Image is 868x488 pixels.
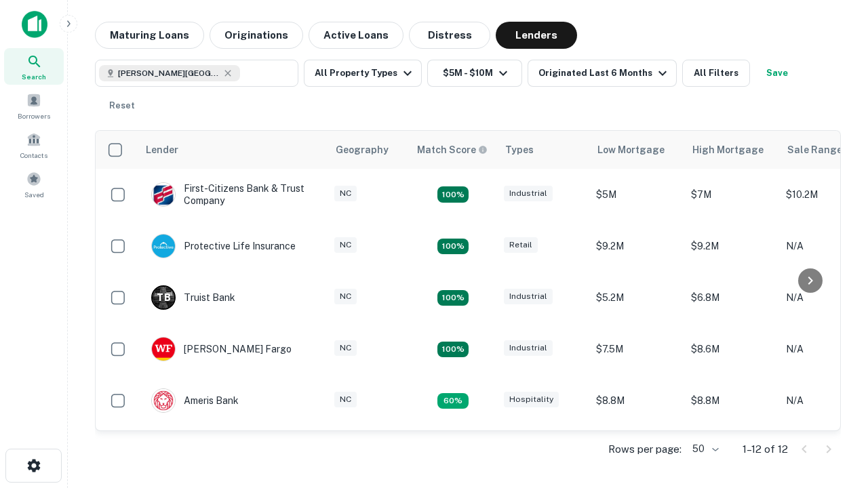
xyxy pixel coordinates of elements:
[20,150,47,161] span: Contacts
[589,169,684,220] td: $5M
[152,235,175,258] img: picture
[152,183,175,206] img: picture
[334,186,357,201] div: NC
[138,131,328,169] th: Lender
[684,169,779,220] td: $7M
[504,237,538,253] div: Retail
[608,441,682,457] p: Rows per page:
[684,375,779,426] td: $8.8M
[334,237,357,253] div: NC
[151,337,292,361] div: [PERSON_NAME] Fargo
[334,392,357,407] div: NC
[497,131,589,169] th: Types
[151,285,235,310] div: Truist Bank
[334,340,357,356] div: NC
[684,131,779,169] th: High Mortgage
[22,71,46,82] span: Search
[504,186,553,201] div: Industrial
[18,110,50,121] span: Borrowers
[334,289,357,304] div: NC
[427,60,522,87] button: $5M - $10M
[309,22,403,49] button: Active Loans
[589,272,684,323] td: $5.2M
[528,60,677,87] button: Originated Last 6 Months
[684,426,779,478] td: $9.2M
[504,340,553,356] div: Industrial
[4,48,64,85] a: Search
[4,166,64,203] a: Saved
[152,338,175,361] img: picture
[589,131,684,169] th: Low Mortgage
[504,289,553,304] div: Industrial
[589,426,684,478] td: $9.2M
[505,142,534,158] div: Types
[336,142,389,158] div: Geography
[687,439,721,459] div: 50
[437,393,469,409] div: Matching Properties: 1, hasApolloMatch: undefined
[787,142,842,158] div: Sale Range
[437,239,469,255] div: Matching Properties: 2, hasApolloMatch: undefined
[692,142,764,158] div: High Mortgage
[684,220,779,272] td: $9.2M
[437,290,469,306] div: Matching Properties: 3, hasApolloMatch: undefined
[743,441,788,457] p: 1–12 of 12
[589,375,684,426] td: $8.8M
[304,60,422,87] button: All Property Types
[146,142,178,158] div: Lender
[437,342,469,358] div: Matching Properties: 2, hasApolloMatch: undefined
[684,323,779,375] td: $8.6M
[151,182,314,207] div: First-citizens Bank & Trust Company
[437,186,469,203] div: Matching Properties: 2, hasApolloMatch: undefined
[504,392,559,407] div: Hospitality
[24,189,44,200] span: Saved
[95,22,204,49] button: Maturing Loans
[210,22,303,49] button: Originations
[100,92,144,119] button: Reset
[118,67,220,79] span: [PERSON_NAME][GEOGRAPHIC_DATA], [GEOGRAPHIC_DATA]
[409,22,490,49] button: Distress
[409,131,497,169] th: Capitalize uses an advanced AI algorithm to match your search with the best lender. The match sco...
[684,272,779,323] td: $6.8M
[800,336,868,401] iframe: Chat Widget
[151,388,239,413] div: Ameris Bank
[157,291,170,305] p: T B
[597,142,665,158] div: Low Mortgage
[152,389,175,412] img: picture
[4,127,64,163] a: Contacts
[682,60,750,87] button: All Filters
[4,87,64,124] a: Borrowers
[328,131,409,169] th: Geography
[151,234,296,258] div: Protective Life Insurance
[496,22,577,49] button: Lenders
[755,60,799,87] button: Save your search to get updates of matches that match your search criteria.
[417,142,485,157] h6: Match Score
[417,142,488,157] div: Capitalize uses an advanced AI algorithm to match your search with the best lender. The match sco...
[22,11,47,38] img: capitalize-icon.png
[589,220,684,272] td: $9.2M
[538,65,671,81] div: Originated Last 6 Months
[589,323,684,375] td: $7.5M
